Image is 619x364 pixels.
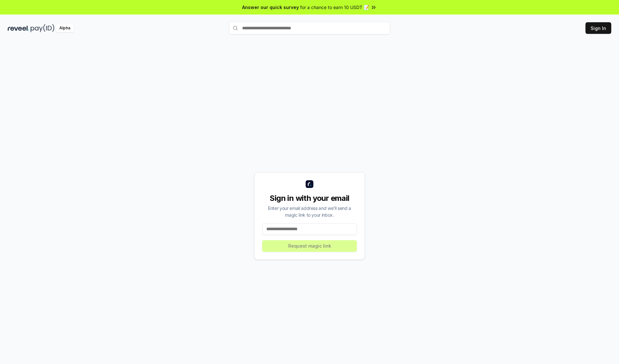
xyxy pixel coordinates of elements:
img: logo_small [306,180,313,188]
button: Sign In [585,22,611,34]
span: for a chance to earn 10 USDT 📝 [300,4,369,11]
div: Enter your email address and we’ll send a magic link to your inbox. [262,205,357,218]
span: Answer our quick survey [242,4,299,11]
img: pay_id [31,24,54,32]
div: Sign in with your email [262,193,357,203]
img: reveel_dark [8,24,29,32]
div: Alpha [56,24,74,32]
